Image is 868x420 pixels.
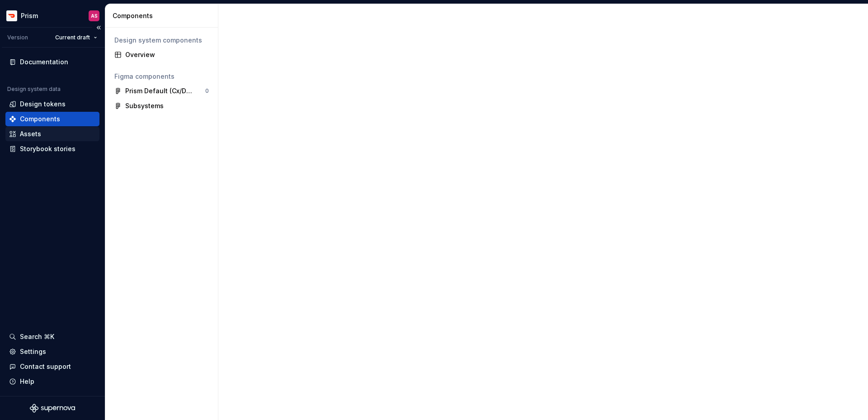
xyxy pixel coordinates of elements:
div: Design tokens [20,100,66,109]
div: AS [91,12,98,19]
a: Prism Default (Cx/Dx): Components (2.0)0 [111,84,212,98]
div: Prism [21,11,38,20]
a: Storybook stories [5,142,99,156]
a: Documentation [5,55,99,69]
div: Documentation [20,57,68,67]
a: Subsystems [111,99,212,113]
a: Overview [111,48,212,62]
button: PrismAS [2,6,103,25]
div: Contact support [20,362,71,371]
div: Search ⌘K [20,332,54,341]
button: Contact support [5,359,99,374]
a: Components [5,112,99,126]
a: Assets [5,127,99,141]
div: 0 [205,87,209,95]
div: Subsystems [125,101,164,110]
div: Components [20,115,60,124]
div: Design system data [7,86,61,93]
div: Storybook stories [20,144,75,153]
div: Version [7,34,28,41]
a: Settings [5,344,99,359]
button: Search ⌘K [5,329,99,344]
button: Help [5,374,99,389]
svg: Supernova Logo [30,404,75,413]
div: Figma components [114,72,209,81]
a: Design tokens [5,97,99,111]
img: bd52d190-91a7-4889-9e90-eccda45865b1.png [6,10,17,21]
div: Components [113,11,214,20]
div: Help [20,377,34,386]
span: Current draft [55,34,90,41]
button: Current draft [51,31,101,44]
div: Assets [20,129,41,138]
div: Settings [20,347,46,356]
div: Prism Default (Cx/Dx): Components (2.0) [125,86,193,95]
button: Collapse sidebar [92,21,105,34]
div: Overview [125,50,209,59]
div: Design system components [114,36,209,45]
